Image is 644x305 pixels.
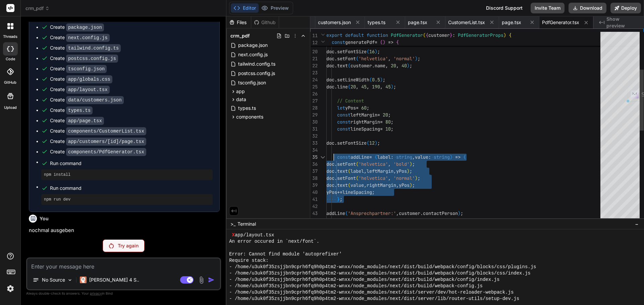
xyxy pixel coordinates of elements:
[418,56,420,62] span: ;
[80,277,87,283] img: Claude 4 Sonnet
[337,154,351,160] span: const
[396,210,399,216] span: ,
[383,39,385,45] span: )
[50,45,121,52] div: Create
[66,44,121,52] code: tailwind.config.ts
[337,175,356,181] span: setFont
[326,210,345,216] span: addLine
[334,49,337,55] span: .
[428,154,431,160] span: :
[310,175,318,182] div: 38
[334,84,337,90] span: .
[606,16,639,29] span: Show preview
[372,84,380,90] span: 190
[5,283,16,294] img: settings
[348,182,351,188] span: (
[359,161,388,167] span: 'helvetica'
[337,189,342,195] span: +=
[118,242,139,249] p: Try again
[377,154,391,160] span: label
[310,76,318,83] div: 24
[237,104,257,112] span: types.ts
[415,217,418,223] span: ;
[458,210,461,216] span: )
[408,19,427,26] span: page.tsx
[50,55,118,62] div: Create
[236,113,263,120] span: components
[310,97,318,104] div: 27
[50,128,146,135] div: Create
[356,175,359,181] span: (
[326,32,342,38] span: export
[310,182,318,189] div: 39
[351,154,369,160] span: addLine
[334,140,337,146] span: .
[458,32,503,38] span: PdfGeneratorProps
[415,56,418,62] span: )
[310,90,318,97] div: 26
[318,154,327,161] div: Click to collapse the range.
[369,77,372,83] span: (
[334,77,337,83] span: .
[326,140,334,146] span: doc
[50,86,110,93] div: Create
[391,154,393,160] span: :
[375,49,377,55] span: )
[448,19,485,26] span: CustomerList.tsx
[393,84,396,90] span: ;
[401,63,407,69] span: 40
[367,140,369,146] span: (
[326,175,334,181] span: doc
[412,154,415,160] span: ,
[334,56,337,62] span: .
[229,289,514,296] span: - /home/u3uk0f35zsjjbn9cprh6fq9h0p4tm2-wnxx/node_modules/next/dist/server/dev/hot-reloader-webpac...
[388,112,391,118] span: ;
[364,168,367,174] span: ,
[356,105,359,111] span: =
[66,148,146,156] code: components/PdfGenerator.tsx
[351,126,380,132] span: lineSpacing
[326,161,334,167] span: doc
[66,75,112,83] code: app/globals.css
[44,172,210,177] pre: npm install
[569,3,606,13] button: Download
[426,32,428,38] span: {
[385,126,391,132] span: 10
[420,210,423,216] span: .
[66,106,93,115] code: types.ts
[230,221,235,227] span: >_
[377,112,380,118] span: =
[393,168,396,174] span: ,
[542,19,579,26] span: PdfGenerator.tsx
[348,84,351,90] span: (
[326,189,337,195] span: yPos
[388,161,391,167] span: ,
[334,168,337,174] span: .
[380,77,383,83] span: )
[310,196,318,203] div: 41
[351,182,364,188] span: value
[310,69,318,76] div: 23
[380,84,383,90] span: ,
[50,76,112,83] div: Create
[380,126,383,132] span: =
[399,210,420,216] span: customer
[635,221,639,227] span: −
[463,154,466,160] span: {
[434,154,450,160] span: string
[388,39,393,45] span: =>
[229,264,536,270] span: - /home/u3uk0f35zsjjbn9cprh6fq9h0p4tm2-wnxx/node_modules/next/dist/build/webpack/config/blocks/cs...
[310,111,318,119] div: 29
[342,189,372,195] span: lineSpacing
[50,107,93,114] div: Create
[410,182,412,188] span: )
[455,154,461,160] span: =>
[66,34,110,42] code: next.config.js
[236,88,245,95] span: app
[50,185,213,192] span: Run command
[385,84,391,90] span: 45
[412,217,415,223] span: )
[337,182,348,188] span: text
[3,34,17,40] label: threads
[351,63,372,69] span: customer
